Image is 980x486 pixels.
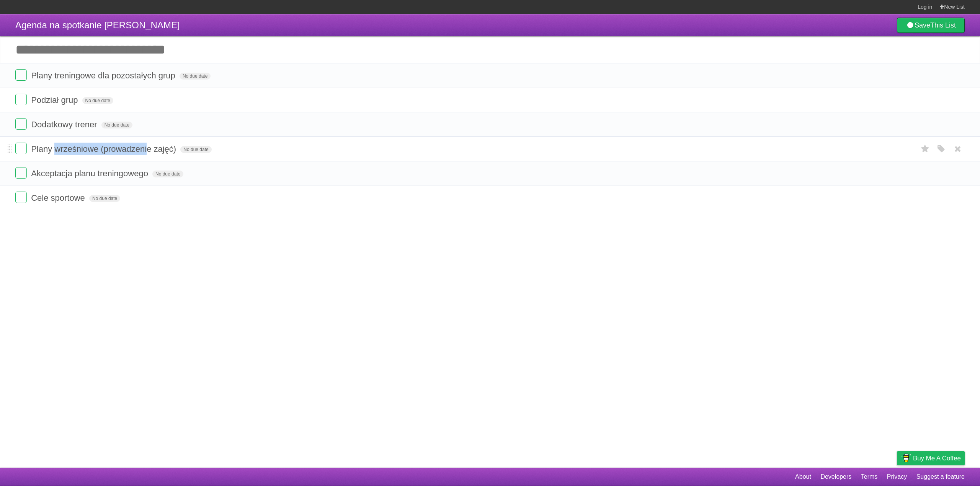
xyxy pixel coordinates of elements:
label: Star task [918,143,933,155]
span: Dodatkowy trener [31,120,99,129]
span: No due date [89,195,120,202]
span: No due date [180,146,211,153]
b: This List [930,21,956,29]
span: No due date [82,97,113,104]
a: Developers [820,470,851,484]
span: No due date [180,73,211,80]
span: Plany treningowe dla pozostałych grup [31,71,177,80]
label: Done [15,192,27,203]
label: Done [15,118,27,130]
span: No due date [152,171,183,177]
span: Akceptacja planu treningowego [31,169,150,178]
a: About [795,470,811,484]
label: Done [15,69,27,81]
a: Buy me a coffee [897,451,965,465]
span: Plany wrześniowe (prowadzenie zajęć) [31,144,178,154]
label: Done [15,143,27,154]
span: Cele sportowe [31,193,87,203]
span: No due date [101,122,132,128]
span: Buy me a coffee [913,452,961,465]
a: SaveThis List [897,18,965,33]
label: Done [15,94,27,105]
span: Podział grup [31,95,80,105]
span: Agenda na spotkanie [PERSON_NAME] [15,20,180,30]
a: Privacy [887,470,907,484]
img: Buy me a coffee [901,452,911,465]
label: Done [15,167,27,179]
a: Terms [861,470,878,484]
a: Suggest a feature [916,470,965,484]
